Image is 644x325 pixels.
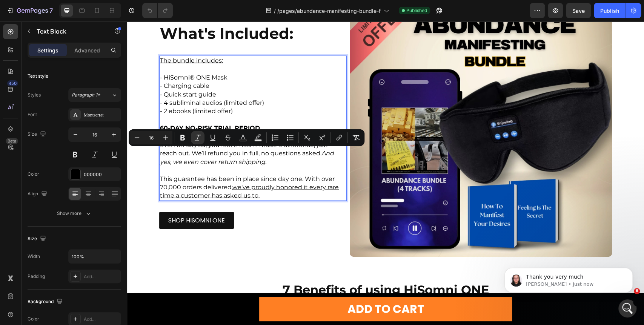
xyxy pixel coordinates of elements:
[84,316,119,323] div: Add...
[28,111,37,118] div: Font
[28,297,64,307] div: Background
[28,73,48,80] div: Text style
[33,153,219,179] p: This guarantee has been in place since day one. With over 70,000 orders delivered,
[41,194,98,205] p: SHOP HISOMNI ONE
[33,103,133,110] strong: 60-DAY NO-RISK TRIAL PERIOD
[33,128,207,144] i: And yes, we even cover return shipping.
[3,3,56,18] button: 7
[33,35,219,94] p: - HiSomni® ONE Mask - Charging cable - Quick start guide - 4 subliminal audios (limited offer) - ...
[74,46,100,54] p: Advanced
[28,253,40,260] div: Width
[28,129,48,140] div: Size
[129,129,364,146] div: Editor contextual toolbar
[618,299,636,317] iframe: Intercom live chat
[49,6,53,15] p: 7
[493,252,644,305] iframe: Intercom notifications message
[72,92,100,98] span: Paragraph 1*
[32,34,220,179] div: Rich Text Editor. Editing area: main
[594,3,626,18] button: Publish
[142,3,173,18] div: Undo/Redo
[109,112,197,119] strong: 60-day risk-free trial period
[32,191,107,208] a: SHOP HISOMNI ONE
[33,35,96,43] u: The bundle includes:
[33,111,219,145] p: Every order comes with a . If, even on day 59, you feel it hasn’t made a difference, just reach o...
[600,7,619,15] div: Publish
[6,138,18,144] div: Beta
[566,3,591,18] button: Save
[69,250,121,263] input: Auto
[32,260,485,277] h2: 7 Benefits of using HiSomni ONE
[28,171,39,178] div: Color
[84,112,119,118] div: Montserrat
[28,234,48,244] div: Size
[7,80,18,86] div: 450
[37,46,58,54] p: Settings
[84,273,119,280] div: Add...
[28,92,41,98] div: Styles
[37,27,101,36] p: Text Block
[406,7,427,14] span: Published
[572,8,585,14] span: Save
[32,2,220,23] h2: What's Included:
[57,210,92,217] div: Show more
[127,21,644,325] iframe: Design area
[28,316,39,322] div: Color
[28,189,49,199] div: Align
[220,278,297,298] p: ADD TO CART
[132,276,385,300] a: ADD TO CART
[28,273,45,280] div: Padding
[84,171,119,178] div: 000000
[274,7,276,15] span: /
[68,88,121,102] button: Paragraph 1*
[277,7,381,15] span: /pages/abundance-manifesting-bundle-f
[634,288,640,294] span: 6
[33,162,212,178] u: we’ve proudly honored it every rare time a customer has asked us to.
[28,207,121,220] button: Show more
